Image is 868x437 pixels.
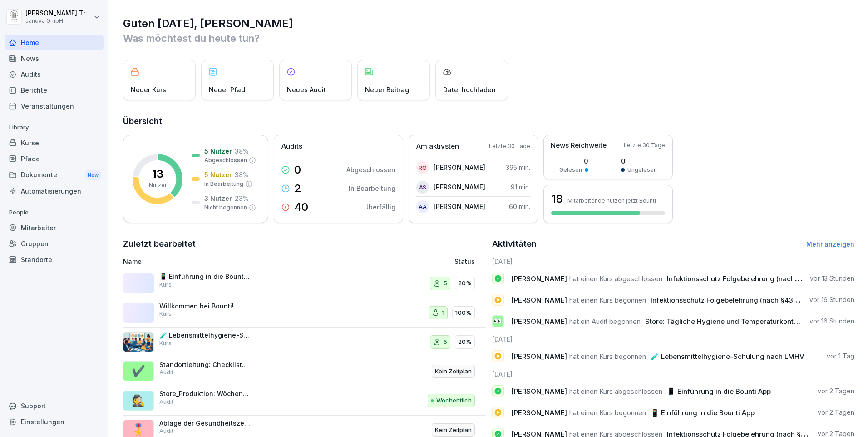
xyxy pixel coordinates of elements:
[559,156,588,166] p: 0
[365,85,409,94] p: Neuer Beitrag
[159,273,250,281] p: 📱 Einführung in die Bounti App
[5,120,104,135] p: Library
[5,151,104,167] div: Pfade
[5,183,104,199] a: Automatisierungen
[152,169,163,179] p: 13
[810,274,854,283] p: vor 13 Stunden
[651,408,755,417] span: 📱 Einführung in die Bounti App
[511,317,567,326] span: [PERSON_NAME]
[569,387,662,396] span: hat einen Kurs abgeschlossen
[5,35,104,50] div: Home
[567,197,656,204] p: Mitarbeitende nutzen jetzt Bounti
[489,142,530,150] p: Letzte 30 Tage
[511,352,567,361] span: [PERSON_NAME]
[159,331,250,339] p: 🧪 Lebensmittelhygiene-Schulung nach LMHV
[5,167,104,184] a: DokumenteNew
[204,194,232,203] p: 3 Nutzer
[511,296,567,304] span: [PERSON_NAME]
[627,166,657,174] p: Ungelesen
[458,338,472,347] p: 20%
[132,363,145,379] p: ✔️
[458,279,472,288] p: 20%
[5,398,104,414] div: Support
[806,240,854,248] a: Mehr anzeigen
[621,156,657,166] p: 0
[149,181,167,189] p: Nutzer
[435,426,472,435] p: Kein Zeitplan
[455,308,472,318] p: 100%
[5,236,104,252] a: Gruppen
[416,141,459,152] p: Am aktivsten
[159,419,250,427] p: Ablage der Gesundheitszeugnisse der MA
[5,220,104,236] div: Mitarbeiter
[294,183,301,194] p: 2
[5,135,104,151] div: Kurse
[651,352,804,361] span: 🧪 Lebensmittelhygiene-Schulung nach LMHV
[436,396,472,405] p: Wöchentlich
[651,296,812,304] span: Infektionsschutz Folgebelehrung (nach §43 IfSG)
[492,334,855,344] h6: [DATE]
[416,161,429,174] div: Ro
[123,115,854,128] h2: Übersicht
[5,167,104,184] div: Dokumente
[809,295,854,304] p: vor 16 Stunden
[551,191,563,207] h3: 18
[159,339,172,348] p: Kurs
[159,390,250,398] p: Store_Produktion: Wöchentliche Kontrolle auf Schädlinge
[235,170,249,179] p: 38 %
[569,408,646,417] span: hat einen Kurs begonnen
[123,257,350,266] p: Name
[569,296,646,304] span: hat einen Kurs begonnen
[5,82,104,98] a: Berichte
[235,146,249,156] p: 38 %
[364,202,395,212] p: Überfällig
[444,338,447,347] p: 5
[349,184,395,193] p: In Bearbeitung
[509,202,530,211] p: 60 min.
[281,141,302,152] p: Audits
[454,257,475,266] p: Status
[506,163,530,172] p: 395 min.
[123,328,486,357] a: 🧪 Lebensmittelhygiene-Schulung nach LMHVKurs520%
[123,386,486,416] a: 🕵️Store_Produktion: Wöchentliche Kontrolle auf SchädlingeAuditWöchentlich
[5,98,104,114] a: Veranstaltungen
[85,170,101,180] div: New
[645,317,862,326] span: Store: Tägliche Hygiene und Temperaturkontrolle bis 12.00 Mittag
[159,361,250,369] p: Standortleitung: Checkliste 3.5.2 Store
[131,85,166,94] p: Neuer Kurs
[5,414,104,430] a: Einstellungen
[442,308,444,318] p: 1
[25,18,92,24] p: Janova GmbH
[569,352,646,361] span: hat einen Kurs begonnen
[667,387,771,396] span: 📱 Einführung in die Bounti App
[5,252,104,268] a: Standorte
[818,408,854,417] p: vor 2 Tagen
[493,315,502,328] p: 👀
[827,352,854,361] p: vor 1 Tag
[159,398,173,406] p: Audit
[511,408,567,417] span: [PERSON_NAME]
[204,170,232,179] p: 5 Nutzer
[492,257,855,266] h6: [DATE]
[434,163,485,172] p: [PERSON_NAME]
[25,10,92,17] p: [PERSON_NAME] Trautmann
[204,146,232,156] p: 5 Nutzer
[287,85,326,94] p: Neues Audit
[204,180,243,188] p: In Bearbeitung
[443,85,496,94] p: Datei hochladen
[159,281,172,289] p: Kurs
[5,66,104,82] a: Audits
[435,367,472,376] p: Kein Zeitplan
[123,238,486,250] h2: Zuletzt bearbeitet
[434,182,485,192] p: [PERSON_NAME]
[511,182,530,192] p: 91 min.
[294,202,308,213] p: 40
[123,16,854,31] h1: Guten [DATE], [PERSON_NAME]
[235,194,249,203] p: 23 %
[5,50,104,66] div: News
